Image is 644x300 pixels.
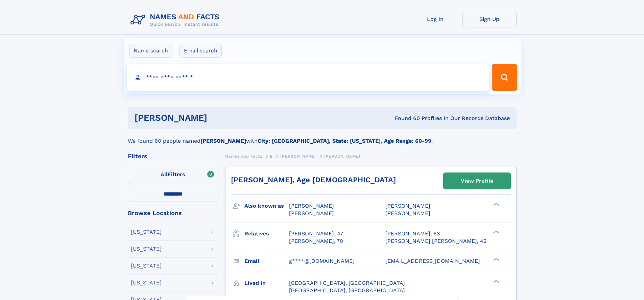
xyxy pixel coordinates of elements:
[385,237,486,245] a: [PERSON_NAME] [PERSON_NAME], 42
[129,44,172,58] label: Name search
[135,114,301,122] h1: [PERSON_NAME]
[461,173,493,189] div: View Profile
[492,279,500,283] div: ❯
[270,152,273,160] a: B
[161,171,168,178] span: All
[244,200,289,212] h3: Also known as
[128,153,218,159] div: Filters
[258,138,431,144] b: City: [GEOGRAPHIC_DATA], State: [US_STATE], Age Range: 60-99
[385,203,430,209] span: [PERSON_NAME]
[244,228,289,239] h3: Relatives
[200,138,246,144] b: [PERSON_NAME]
[289,280,405,286] span: [GEOGRAPHIC_DATA], [GEOGRAPHIC_DATA]
[385,230,440,237] a: [PERSON_NAME], 63
[280,152,316,160] a: [PERSON_NAME]
[289,203,334,209] span: [PERSON_NAME]
[131,246,162,252] div: [US_STATE]
[280,154,316,159] span: [PERSON_NAME]
[408,11,462,27] a: Log In
[301,115,510,122] div: Found 60 Profiles In Our Records Database
[128,129,517,145] div: We found 60 people named with .
[289,237,343,245] a: [PERSON_NAME], 70
[270,154,273,159] span: B
[289,210,334,216] span: [PERSON_NAME]
[128,167,218,183] label: Filters
[180,44,222,58] label: Email search
[289,287,405,294] span: [GEOGRAPHIC_DATA], [GEOGRAPHIC_DATA]
[127,64,489,91] input: search input
[444,173,510,189] a: View Profile
[385,210,430,216] span: [PERSON_NAME]
[289,230,343,237] a: [PERSON_NAME], 47
[225,152,262,160] a: Names and Facts
[128,210,218,216] div: Browse Locations
[385,258,480,264] span: [EMAIL_ADDRESS][DOMAIN_NAME]
[231,176,396,184] a: [PERSON_NAME], Age [DEMOGRAPHIC_DATA]
[492,202,500,207] div: ❯
[128,11,225,29] img: Logo Names and Facts
[131,229,162,235] div: [US_STATE]
[492,230,500,234] div: ❯
[131,280,162,285] div: [US_STATE]
[324,154,360,159] span: [PERSON_NAME]
[244,277,289,289] h3: Lived in
[492,257,500,261] div: ❯
[244,255,289,267] h3: Email
[492,64,517,91] button: Search Button
[462,11,517,27] a: Sign Up
[131,263,162,269] div: [US_STATE]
